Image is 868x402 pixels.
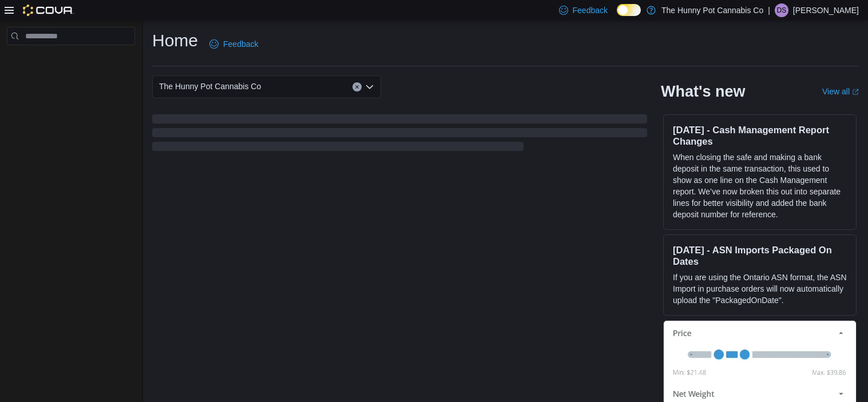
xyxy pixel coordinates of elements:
p: The Hunny Pot Cannabis Co [661,3,763,17]
div: David Simpson [775,3,788,17]
img: Cova [23,5,74,16]
span: Dark Mode [617,16,617,17]
p: If you are using the Ontario ASN format, the ASN Import in purchase orders will now automatically... [673,272,847,306]
nav: Complex example [7,47,135,75]
button: Open list of options [365,82,374,91]
button: Clear input [352,82,362,91]
span: Loading [152,117,647,153]
span: DS [777,3,787,17]
svg: External link [852,89,859,95]
a: Feedback [205,33,263,55]
p: | [768,3,770,17]
span: Feedback [573,5,608,16]
h2: What's new [661,82,745,101]
h3: [DATE] - ASN Imports Packaged On Dates [673,244,847,267]
h1: Home [152,29,198,52]
p: When closing the safe and making a bank deposit in the same transaction, this used to show as one... [673,152,847,220]
input: Dark Mode [617,4,641,16]
a: View allExternal link [822,87,859,96]
p: [PERSON_NAME] [793,3,859,17]
span: The Hunny Pot Cannabis Co [159,79,261,93]
span: Feedback [223,38,258,50]
h3: [DATE] - Cash Management Report Changes [673,124,847,147]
